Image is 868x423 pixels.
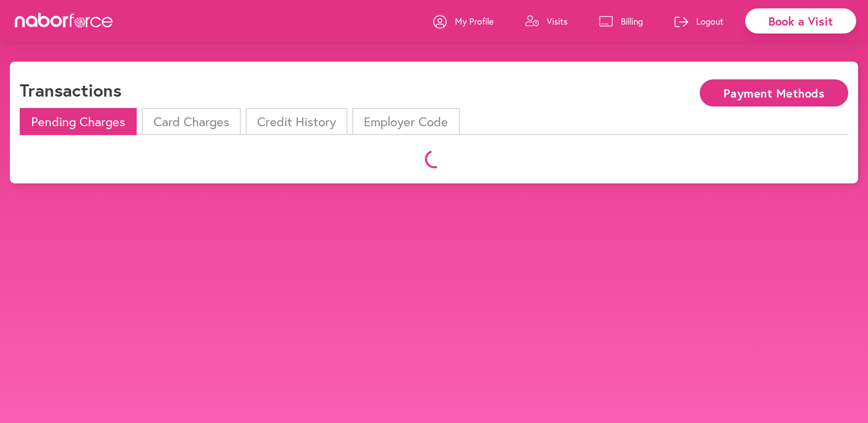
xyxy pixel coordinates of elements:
[599,6,643,36] a: Billing
[455,15,493,27] p: My Profile
[20,108,137,135] li: Pending Charges
[525,6,567,36] a: Visits
[700,87,848,97] a: Payment Methods
[547,15,567,27] p: Visits
[433,6,493,36] a: My Profile
[20,79,121,101] h1: Transactions
[745,8,856,34] div: Book a Visit
[621,15,643,27] p: Billing
[675,6,723,36] a: Logout
[352,108,459,135] li: Employer Code
[142,108,240,135] li: Card Charges
[246,108,347,135] li: Credit History
[696,15,723,27] p: Logout
[700,79,848,106] button: Payment Methods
